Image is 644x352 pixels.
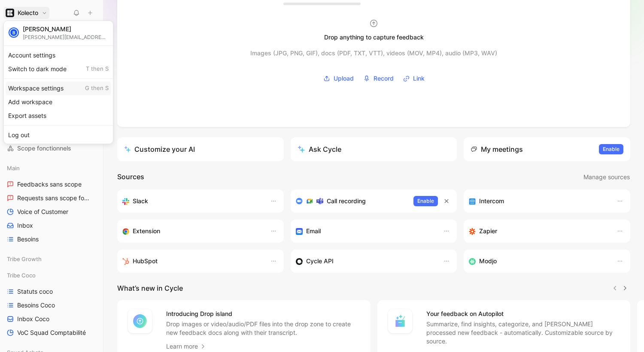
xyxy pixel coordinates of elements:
[23,25,109,33] div: [PERSON_NAME]
[86,65,109,73] span: T then S
[9,28,18,37] div: B
[6,81,111,95] div: Workspace settings
[6,109,111,123] div: Export assets
[85,84,109,92] span: G then S
[6,95,111,109] div: Add workspace
[6,62,111,76] div: Switch to dark mode
[23,34,109,40] div: [PERSON_NAME][EMAIL_ADDRESS][DOMAIN_NAME]
[3,21,113,144] div: KolectoKolecto
[6,128,111,142] div: Log out
[6,48,111,62] div: Account settings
